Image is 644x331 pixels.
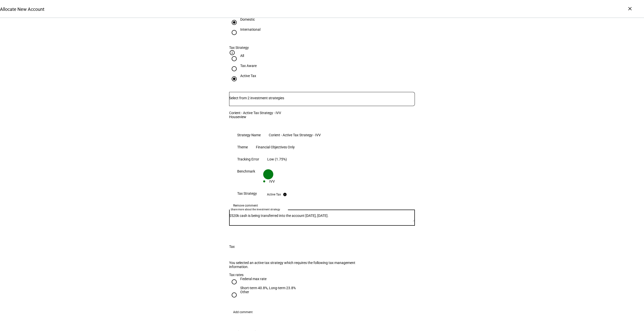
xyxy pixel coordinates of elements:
[229,111,415,115] div: Corient - Active Tax Strategy - IVV
[240,74,256,78] div: Active Tax
[626,5,634,13] div: ×
[233,202,258,210] span: Remove comment
[229,115,415,119] div: Houseview
[256,145,295,149] div: Financial Objectives Only
[229,202,262,210] button: Remove comment
[240,286,296,290] div: Short-term 40.8%, Long-term 23.8%
[229,50,235,56] mat-icon: info_outline
[233,308,253,316] span: Add comment
[231,208,280,211] mat-label: Share more about the investment strategy
[237,133,261,137] div: Strategy Name
[283,192,287,196] mat-icon: info
[229,273,415,277] div: Tax rates
[229,308,257,316] button: Add comment
[229,46,415,54] plt-strategy-filter-column-header: Tax Strategy
[229,245,235,249] div: Tax
[237,157,259,161] div: Tracking Error
[240,290,249,294] div: Other
[240,64,257,68] div: Tax Aware
[237,145,248,149] div: Theme
[267,157,287,161] div: Low (1.75%)
[229,96,415,100] input: Number
[229,46,415,50] div: Tax Strategy
[269,179,275,183] div: IVV
[240,54,244,58] div: All
[240,27,260,31] div: International
[269,133,321,137] div: Corient - Active Tax Strategy - IVV
[240,277,296,281] div: Federal max rate
[237,169,255,173] div: Benchmark
[240,17,255,21] div: Domestic
[229,261,359,269] div: You selected an active tax strategy which requires the following tax management information.
[237,191,257,195] div: Tax Strategy
[267,192,281,196] div: Active Tax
